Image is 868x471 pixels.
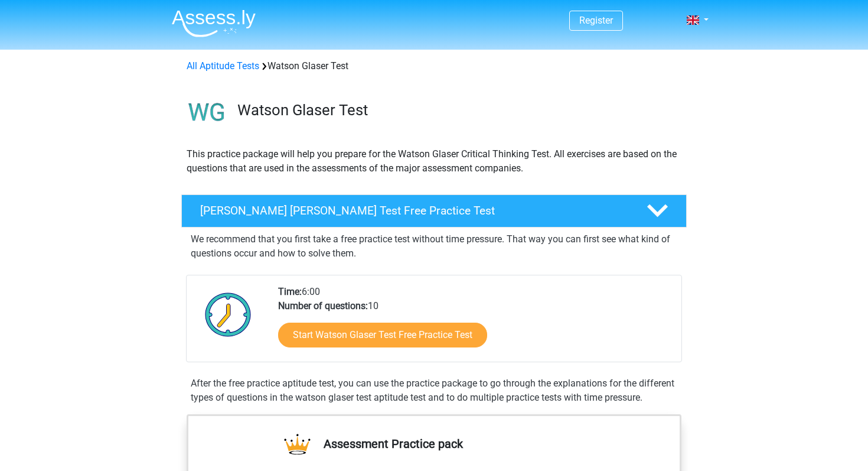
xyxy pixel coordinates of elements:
[198,285,258,344] img: Clock
[269,285,681,362] div: 6:00 10
[237,101,677,119] h3: Watson Glaser Test
[182,59,686,73] div: Watson Glaser Test
[278,300,368,311] b: Number of questions:
[177,194,691,228] a: [PERSON_NAME] [PERSON_NAME] Test Free Practice Test
[200,204,628,217] h4: [PERSON_NAME] [PERSON_NAME] Test Free Practice Test
[191,232,677,261] p: We recommend that you first take a free practice test without time pressure. That way you can fir...
[278,323,487,347] a: Start Watson Glaser Test Free Practice Test
[187,60,259,72] a: All Aptitude Tests
[182,87,232,138] img: watson glaser test
[278,286,302,297] b: Time:
[186,376,682,405] div: After the free practice aptitude test, you can use the practice package to go through the explana...
[187,147,681,176] p: This practice package will help you prepare for the Watson Glaser Critical Thinking Test. All exe...
[172,9,256,37] img: Assessly
[579,15,613,26] a: Register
